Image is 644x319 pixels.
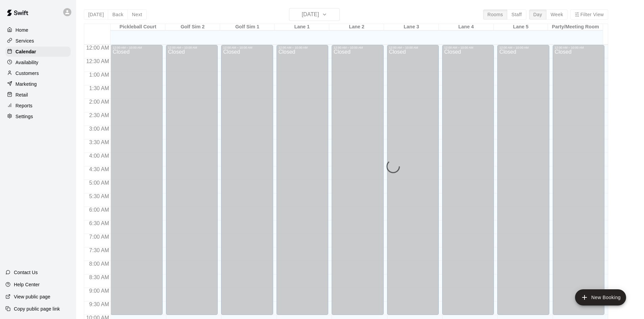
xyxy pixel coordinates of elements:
div: Closed [279,49,326,317]
a: Reports [5,101,71,111]
span: 6:00 AM [88,207,111,213]
div: Lane 2 [329,24,384,30]
span: 3:00 AM [88,126,111,132]
div: Closed [555,49,602,317]
button: add [575,289,626,305]
div: 12:00 AM – 10:00 AM [334,46,381,49]
div: Lane 1 [275,24,329,30]
p: Copy public page link [14,305,60,312]
div: Closed [223,49,271,317]
div: Golf Sim 2 [165,24,220,30]
p: Reports [16,102,32,109]
span: 12:00 AM [85,45,111,51]
span: 8:00 AM [88,261,111,267]
div: 12:00 AM – 10:00 AM [555,46,602,49]
div: 12:00 AM – 10:00 AM [499,46,547,49]
a: Services [5,36,71,46]
span: 5:00 AM [88,180,111,186]
p: Marketing [16,81,37,87]
div: 12:00 AM – 10:00 AM [279,46,326,49]
div: 12:00 AM – 10:00 AM [223,46,271,49]
div: Lane 4 [439,24,494,30]
div: Closed [389,49,437,317]
span: 3:30 AM [88,139,111,145]
span: 4:30 AM [88,166,111,172]
p: Home [16,27,28,33]
p: Services [16,37,34,44]
span: 12:30 AM [85,58,111,64]
div: Closed [334,49,381,317]
p: Contact Us [14,269,38,276]
div: Golf Sim 1 [220,24,275,30]
div: 12:00 AM – 10:00 AM: Closed [332,45,383,315]
div: Lane 5 [494,24,548,30]
a: Home [5,25,71,35]
div: Closed [168,49,216,317]
div: 12:00 AM – 10:00 AM: Closed [111,45,162,315]
a: Calendar [5,47,71,57]
span: 4:00 AM [88,153,111,159]
div: 12:00 AM – 10:00 AM: Closed [497,45,549,315]
p: Customers [16,70,39,77]
p: Help Center [14,281,40,288]
a: Customers [5,68,71,78]
div: 12:00 AM – 10:00 AM: Closed [553,45,604,315]
span: 2:30 AM [88,112,111,118]
p: Availability [16,59,39,66]
span: 1:30 AM [88,85,111,91]
div: Closed [444,49,492,317]
span: 2:00 AM [88,99,111,105]
div: 12:00 AM – 10:00 AM: Closed [221,45,273,315]
p: Settings [16,113,33,120]
div: Closed [499,49,547,317]
div: 12:00 AM – 10:00 AM: Closed [166,45,218,315]
p: View public page [14,293,50,300]
span: 6:30 AM [88,220,111,226]
span: 5:30 AM [88,193,111,199]
span: 7:30 AM [88,247,111,253]
span: 9:00 AM [88,288,111,294]
div: 12:00 AM – 10:00 AM: Closed [442,45,494,315]
div: 12:00 AM – 10:00 AM: Closed [277,45,328,315]
a: Retail [5,90,71,100]
span: 9:30 AM [88,301,111,307]
a: Availability [5,57,71,68]
div: 12:00 AM – 10:00 AM [168,46,216,49]
div: Closed [113,49,160,317]
span: 8:30 AM [88,274,111,280]
span: 7:00 AM [88,234,111,240]
a: Settings [5,111,71,122]
div: Lane 3 [384,24,439,30]
span: 1:00 AM [88,72,111,78]
div: Party/Meeting Room [548,24,603,30]
div: 12:00 AM – 10:00 AM: Closed [387,45,439,315]
p: Retail [16,91,28,98]
div: 12:00 AM – 10:00 AM [113,46,160,49]
div: Pickleball Court [111,24,165,30]
a: Marketing [5,79,71,89]
div: 12:00 AM – 10:00 AM [389,46,437,49]
div: 12:00 AM – 10:00 AM [444,46,492,49]
p: Calendar [16,48,36,55]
